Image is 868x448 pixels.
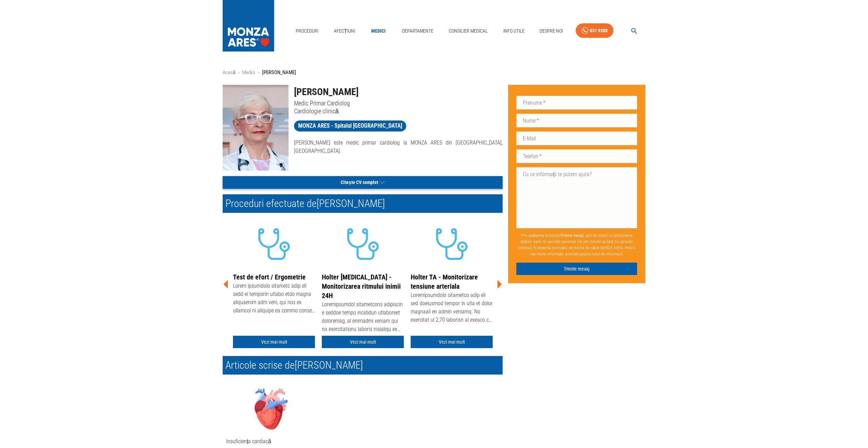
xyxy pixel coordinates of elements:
a: Acasă [223,69,235,76]
a: Insuficiența cardiacă [226,380,313,445]
a: Medici [367,24,389,38]
a: Afecțiuni [331,24,358,38]
button: Trimite mesaj [516,263,637,275]
b: Trimite mesaj [561,233,584,238]
img: Insuficiența cardiacă [226,380,313,435]
a: Holter TA - Monitorizare tensiune arteriala [411,273,478,290]
a: Despre Noi [537,24,566,38]
a: MONZA ARES - Spitalul [GEOGRAPHIC_DATA] [294,120,406,131]
a: Vezi mai mult [322,336,404,348]
p: [PERSON_NAME] este medic primar cardiolog la MONZA ARES din [GEOGRAPHIC_DATA], [GEOGRAPHIC_DATA]. [294,139,503,155]
a: Medici [242,69,255,76]
li: › [238,69,239,77]
a: Test de efort / Ergometrie [233,273,306,281]
a: Consilier Medical [446,24,491,38]
div: Loremipsumdolo sitametco adip eli sed doeiusmod tempor in utla et dolor magnaali en admin veniamq... [411,291,493,325]
a: Vezi mai mult [411,336,493,348]
p: Prin apăsarea butonului , sunt de acord cu prelucrarea datelor mele cu caracter personal (ce pot ... [516,230,637,260]
nav: breadcrumb [223,69,645,77]
li: › [258,69,259,77]
h1: [PERSON_NAME] [294,85,503,99]
div: 031 9300 [590,26,608,35]
button: Citește CV complet [223,176,503,189]
span: MONZA ARES - Spitalul [GEOGRAPHIC_DATA] [294,122,406,130]
img: Dr. Mihaela Rugină [223,85,289,171]
p: Cardiologie clinică [294,107,503,115]
a: Holter [MEDICAL_DATA] - Monitorizarea ritmului inimii 24H [322,273,401,300]
a: Vezi mai mult [233,336,315,348]
a: Info Utile [501,24,527,38]
a: Departamente [399,24,436,38]
p: Medic Primar Cardiolog [294,99,503,107]
div: Lorem ipsumdolo sitametc adip eli sedd ei temporin utlabo etdo magna aliquaenim adm veni, qui nos... [233,282,315,316]
div: Insuficiența cardiacă [226,438,313,445]
p: [PERSON_NAME] [262,69,296,77]
h2: Proceduri efectuate de [PERSON_NAME] [223,194,503,213]
h2: Articole scrise de [PERSON_NAME] [223,356,503,375]
a: 031 9300 [576,23,613,38]
div: Loremipsumdol sitametcons adipiscin e seddoe tempo incididun utlaboreet doloremag, al enimadmi ve... [322,300,404,335]
a: Proceduri [293,24,321,38]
